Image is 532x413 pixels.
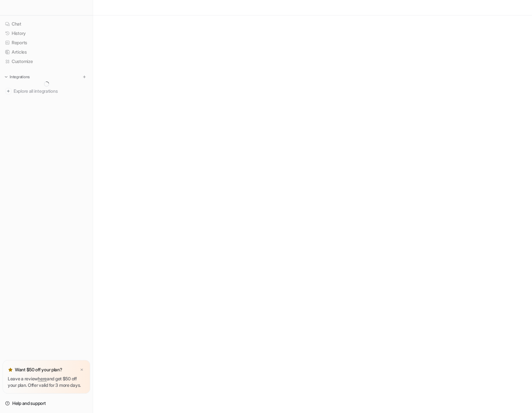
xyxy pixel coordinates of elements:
[82,75,87,79] img: menu_add.svg
[3,38,90,47] a: Reports
[10,74,30,79] p: Integrations
[3,19,90,28] a: Chat
[38,376,47,381] a: here
[3,74,32,80] button: Integrations
[3,29,90,38] a: History
[3,87,90,96] a: Explore all integrations
[8,367,13,372] img: star
[5,88,12,94] img: explore all integrations
[3,399,90,408] a: Help and support
[15,366,62,373] p: Want $50 off your plan?
[80,368,84,372] img: x
[4,75,8,79] img: expand menu
[3,57,90,66] a: Customize
[3,48,90,57] a: Articles
[14,86,88,96] span: Explore all integrations
[8,376,85,388] p: Leave a review and get $50 off your plan. Offer valid for 3 more days.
